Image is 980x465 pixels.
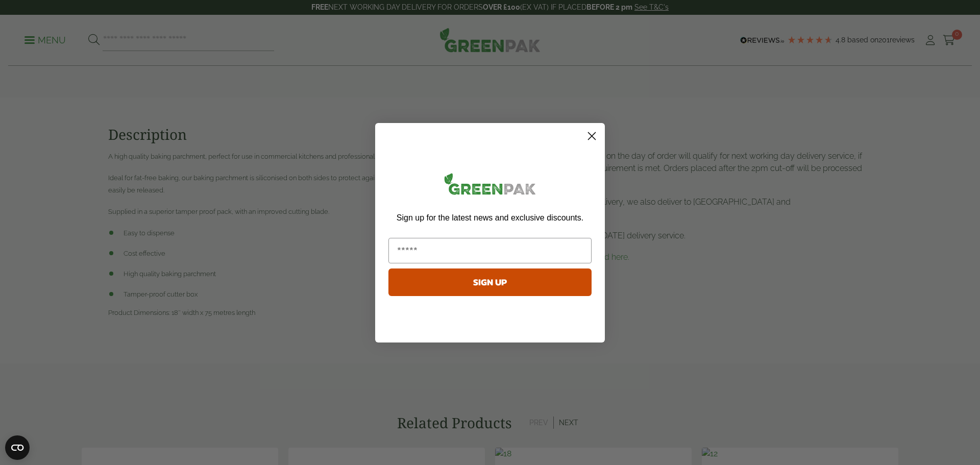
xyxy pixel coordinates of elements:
[5,435,30,460] button: Open CMP widget
[583,127,601,145] button: Close dialog
[388,268,592,296] button: SIGN UP
[388,169,592,203] img: greenpak_logo
[397,213,583,222] span: Sign up for the latest news and exclusive discounts.
[388,238,592,263] input: Email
